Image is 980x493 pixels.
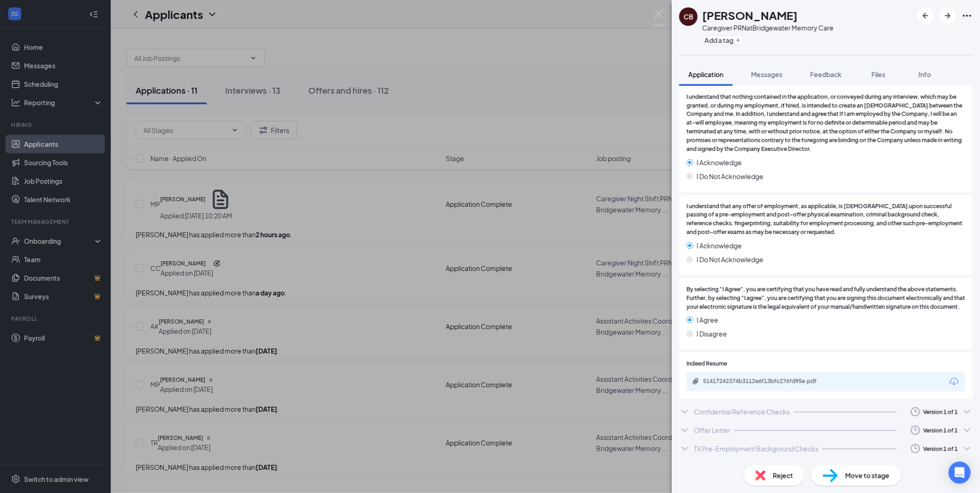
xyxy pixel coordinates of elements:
[684,12,693,21] div: CB
[697,315,718,325] span: I Agree
[919,70,931,78] span: Info
[923,427,958,434] div: Version 1 of 1
[920,10,931,21] svg: ArrowLeftNew
[697,329,727,339] span: I Disagree
[917,7,934,24] button: ArrowLeftNew
[687,285,965,312] span: By selecting "I Agree", you are certifying that you have read and fully understand the above stat...
[702,7,798,23] h1: [PERSON_NAME]
[910,406,921,417] svg: Clock
[949,462,971,484] div: Open Intercom Messenger
[679,425,690,436] svg: ChevronDown
[751,70,783,78] span: Messages
[687,360,727,368] span: Indeed Resume
[962,425,973,436] svg: ChevronDown
[679,443,690,454] svg: ChevronDown
[694,407,790,416] div: Confidential Reference Checks
[692,378,699,385] svg: Paperclip
[702,35,743,45] button: PlusAdd a tag
[697,171,764,181] span: I Do Not Acknowledge
[687,93,965,154] span: I understand that nothing contained in the application, or conveyed during any interview, which m...
[688,70,723,78] span: Application
[735,37,741,43] svg: Plus
[962,443,973,454] svg: ChevronDown
[692,378,842,386] a: Paperclip51417242374b3112e6f13bfc276fd95e.pdf
[694,426,730,435] div: Offer Letter
[872,70,885,78] span: Files
[697,254,764,265] span: I Do Not Acknowledge
[923,445,958,453] div: Version 1 of 1
[962,406,973,417] svg: ChevronDown
[703,378,832,385] div: 51417242374b3112e6f13bfc276fd95e.pdf
[939,7,956,24] button: ArrowRight
[810,70,842,78] span: Feedback
[949,376,960,387] svg: Download
[702,23,834,32] div: Caregiver PRN at Bridgewater Memory Care
[845,470,890,481] span: Move to stage
[942,10,953,21] svg: ArrowRight
[697,240,742,251] span: I Acknowledge
[923,408,958,416] div: Version 1 of 1
[687,202,965,237] span: I understand that any offer of employment, as applicable, is [DEMOGRAPHIC_DATA] upon successful p...
[694,444,819,453] div: TX Pre-Employment Background Checks
[910,425,921,436] svg: Clock
[697,157,742,168] span: I Acknowledge
[773,470,793,481] span: Reject
[910,443,921,454] svg: Clock
[962,10,973,21] svg: Ellipses
[679,406,690,417] svg: ChevronDown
